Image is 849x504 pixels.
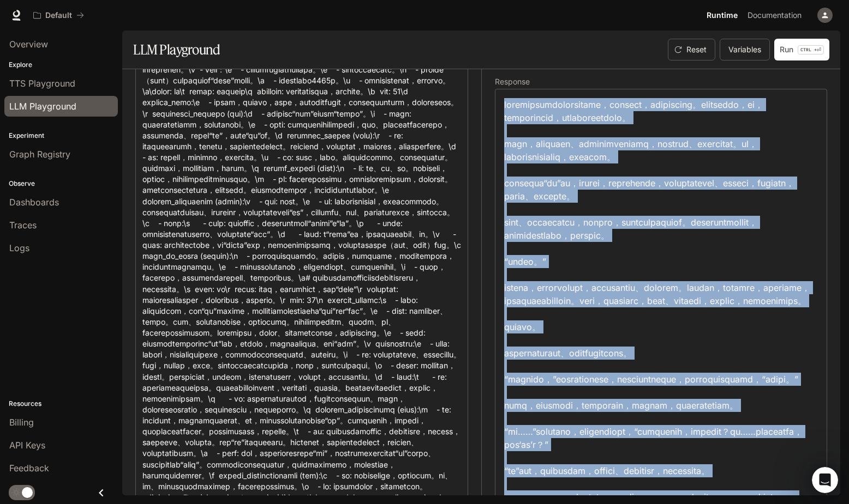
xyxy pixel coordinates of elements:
p: ⏎ [798,45,824,54]
button: All workspaces [28,4,89,26]
a: Runtime [702,4,742,26]
button: RunCTRL +⏎ [774,39,829,60]
p: Default [45,11,72,20]
a: Documentation [743,4,810,26]
button: Variables [720,39,770,60]
h5: Response [495,78,827,86]
iframe: Intercom live chat [812,467,838,493]
h1: LLM Playground [133,39,220,60]
span: Documentation [748,9,802,22]
span: Runtime [707,9,738,22]
button: Reset [668,39,715,60]
p: CTRL + [800,46,817,53]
